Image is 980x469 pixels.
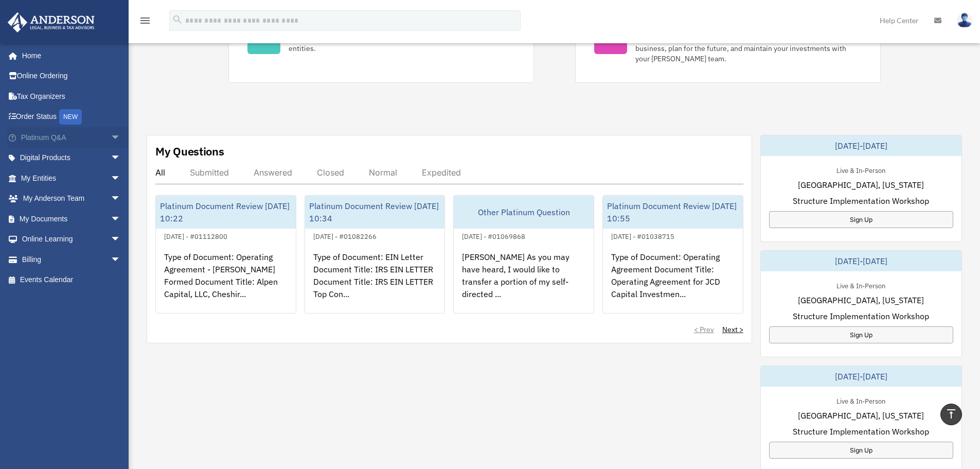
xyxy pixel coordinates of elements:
[111,249,131,270] span: arrow_drop_down
[305,230,385,241] div: [DATE] - #01082266
[940,404,962,425] a: vertical_align_top
[139,14,151,27] i: menu
[156,230,236,241] div: [DATE] - #01112800
[7,66,136,86] a: Online Ordering
[7,148,136,168] a: Digital Productsarrow_drop_down
[945,408,957,420] i: vertical_align_top
[957,13,972,28] img: User Pic
[798,409,924,422] span: [GEOGRAPHIC_DATA], [US_STATE]
[798,294,924,306] span: [GEOGRAPHIC_DATA], [US_STATE]
[317,167,344,178] div: Closed
[422,167,461,178] div: Expedited
[828,280,894,290] div: Live & In-Person
[155,144,224,159] div: My Questions
[761,135,961,156] div: [DATE]-[DATE]
[111,168,131,189] span: arrow_drop_down
[7,45,131,66] a: Home
[111,188,131,210] span: arrow_drop_down
[156,196,296,229] div: Platinum Document Review [DATE] 10:22
[190,167,229,178] div: Submitted
[7,86,136,107] a: Tax Organizers
[59,109,82,125] div: NEW
[172,14,183,25] i: search
[453,195,594,314] a: Other Platinum Question[DATE] - #01069868[PERSON_NAME] As you may have heard, I would like to tra...
[828,164,894,175] div: Live & In-Person
[603,196,743,229] div: Platinum Document Review [DATE] 10:55
[5,12,98,32] img: Anderson Advisors Platinum Portal
[155,167,165,178] div: All
[7,270,136,290] a: Events Calendar
[7,209,136,229] a: My Documentsarrow_drop_down
[254,167,292,178] div: Answered
[156,242,296,323] div: Type of Document: Operating Agreement - [PERSON_NAME] Formed Document Title: Alpen Capital, LLC, ...
[7,249,136,270] a: Billingarrow_drop_down
[7,127,136,148] a: Platinum Q&Aarrow_drop_down
[111,127,131,148] span: arrow_drop_down
[603,230,683,241] div: [DATE] - #01038715
[793,425,929,438] span: Structure Implementation Workshop
[603,242,743,323] div: Type of Document: Operating Agreement Document Title: Operating Agreement for JCD Capital Investm...
[155,195,296,314] a: Platinum Document Review [DATE] 10:22[DATE] - #01112800Type of Document: Operating Agreement - [P...
[7,229,136,250] a: Online Learningarrow_drop_down
[139,18,151,27] a: menu
[111,209,131,230] span: arrow_drop_down
[769,442,953,459] a: Sign Up
[7,168,136,188] a: My Entitiesarrow_drop_down
[722,324,743,335] a: Next >
[305,196,445,229] div: Platinum Document Review [DATE] 10:34
[454,242,594,323] div: [PERSON_NAME] As you may have heard, I would like to transfer a portion of my self-directed ...
[454,196,594,229] div: Other Platinum Question
[602,195,743,314] a: Platinum Document Review [DATE] 10:55[DATE] - #01038715Type of Document: Operating Agreement Docu...
[761,366,961,387] div: [DATE]-[DATE]
[793,310,929,322] span: Structure Implementation Workshop
[7,107,136,128] a: Order StatusNEW
[7,188,136,209] a: My Anderson Teamarrow_drop_down
[111,148,131,169] span: arrow_drop_down
[769,211,953,228] a: Sign Up
[369,167,397,178] div: Normal
[793,195,929,207] span: Structure Implementation Workshop
[798,179,924,191] span: [GEOGRAPHIC_DATA], [US_STATE]
[111,229,131,250] span: arrow_drop_down
[454,230,533,241] div: [DATE] - #01069868
[305,195,446,314] a: Platinum Document Review [DATE] 10:34[DATE] - #01082266Type of Document: EIN Letter Document Titl...
[828,395,894,406] div: Live & In-Person
[305,242,445,323] div: Type of Document: EIN Letter Document Title: IRS EIN LETTER Document Title: IRS EIN LETTER Top Co...
[769,326,953,343] a: Sign Up
[761,251,961,271] div: [DATE]-[DATE]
